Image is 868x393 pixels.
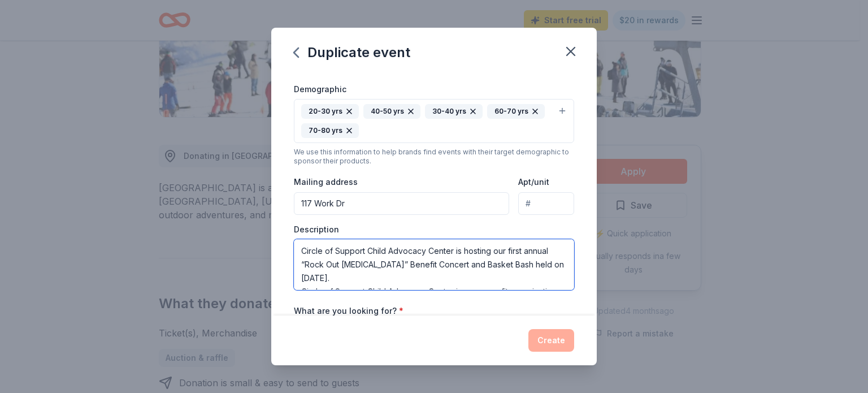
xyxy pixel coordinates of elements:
label: What are you looking for? [294,305,403,317]
div: We use this information to help brands find events with their target demographic to sponsor their... [294,148,574,166]
div: 30-40 yrs [425,104,483,119]
label: Mailing address [294,176,358,188]
input: # [518,192,574,215]
textarea: Circle of Support Child Advocacy Center is hosting our first annual “Rock Out [MEDICAL_DATA]” Ben... [294,239,574,290]
div: 70-80 yrs [301,123,359,138]
div: 40-50 yrs [363,104,420,119]
div: 60-70 yrs [487,104,545,119]
label: Apt/unit [518,176,549,188]
label: Demographic [294,84,346,95]
div: 20-30 yrs [301,104,359,119]
label: Description [294,224,339,235]
button: 20-30 yrs40-50 yrs30-40 yrs60-70 yrs70-80 yrs [294,99,574,143]
div: Duplicate event [294,44,410,62]
input: Enter a US address [294,192,509,215]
